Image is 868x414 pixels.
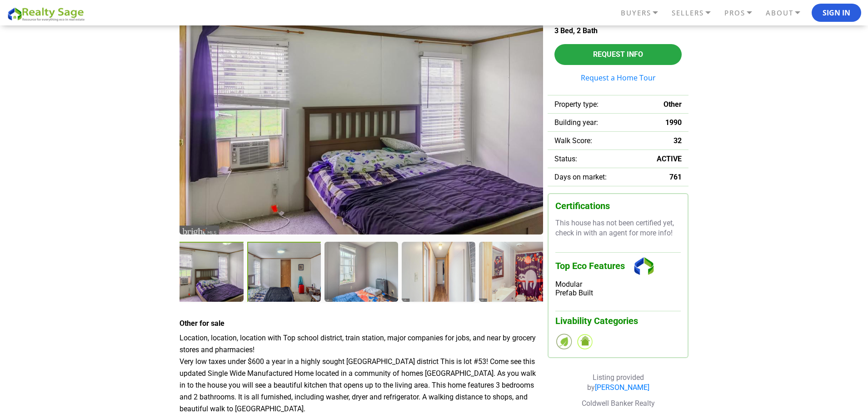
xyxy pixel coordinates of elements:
[595,383,649,392] a: [PERSON_NAME]
[669,5,722,21] a: SELLERS
[665,118,682,127] span: 1990
[582,399,655,408] span: Coldwell Banker Realty
[663,100,682,109] span: Other
[554,44,682,65] button: Request Info
[673,136,682,145] span: 32
[763,5,812,21] a: ABOUT
[554,26,598,35] span: 3 Bed, 2 Bath
[7,6,89,22] img: REALTY SAGE
[555,252,681,280] h3: Top Eco Features
[554,100,599,109] span: Property type:
[812,4,861,22] button: Sign In
[180,319,543,328] h4: Other for sale
[669,173,682,181] span: 761
[554,136,592,145] span: Walk Score:
[554,155,577,163] span: Status:
[587,373,649,392] span: Listing provided by
[657,155,682,163] span: ACTIVE
[554,118,598,127] span: Building year:
[722,5,763,21] a: PROS
[555,311,681,326] h3: Livability Categories
[555,201,681,211] h3: Certifications
[619,5,669,21] a: BUYERS
[555,280,681,297] div: Modular Prefab Built
[554,74,682,81] a: Request a Home Tour
[554,173,607,181] span: Days on market:
[555,218,681,239] p: This house has not been certified yet, check in with an agent for more info!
